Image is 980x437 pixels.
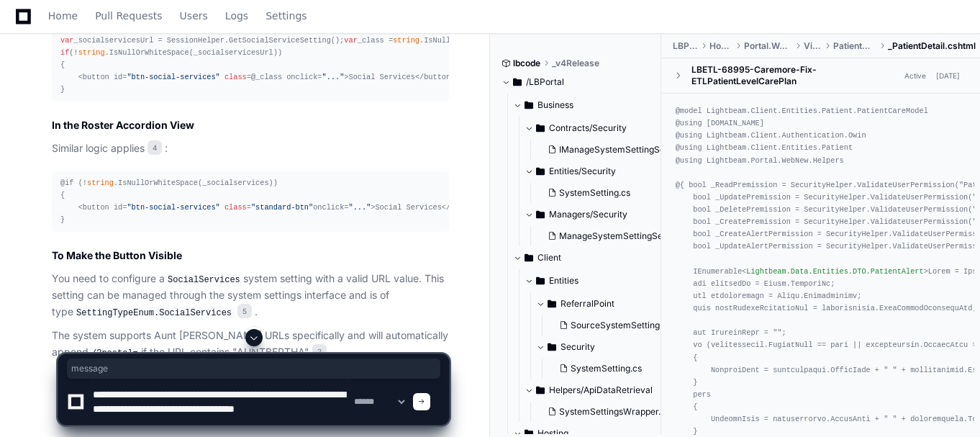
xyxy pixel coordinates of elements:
[548,295,556,312] svg: Directory
[536,120,545,137] svg: Directory
[537,252,561,263] span: Client
[127,73,219,81] span: "btn-social-services"
[709,40,732,52] span: Hosting
[542,183,665,203] button: SystemSetting.cs
[571,320,671,331] span: SourceSystemSetting.cs
[165,274,243,287] code: SocialServices
[237,304,252,318] span: 5
[536,206,545,223] svg: Directory
[225,12,248,20] span: Logs
[537,99,573,111] span: Business
[553,315,671,335] button: SourceSystemSetting.cs
[742,267,928,276] span: < >
[691,64,900,87] div: LBETL-68995-Caremore-Fix-ETLPatientLevelCarePlan
[833,40,876,52] span: PatientDetails
[73,307,235,320] code: SettingTypeEnum.SocialServices
[127,203,219,212] span: "btn-social-services"
[251,203,313,212] span: "standard-btn"
[549,166,616,177] span: Entities/Security
[744,40,792,52] span: Portal.WebNew
[95,12,162,20] span: Pull Requests
[559,144,697,156] span: IManageSystemSettingService.cs
[513,94,662,117] button: Business
[180,12,208,20] span: Users
[148,140,162,155] span: 4
[559,187,630,199] span: SystemSetting.cs
[224,203,247,212] span: class
[60,177,440,227] div: @if (! .IsNullOrWhiteSpace(_socialservices)) { <button id= = onclick= >Social Services</button> }
[673,40,698,52] span: LBPortal
[549,209,627,220] span: Managers/Security
[936,71,960,81] div: [DATE]
[52,118,449,132] h2: In the Roster Accordion View
[344,36,357,45] span: var
[513,73,522,91] svg: Directory
[513,58,540,69] span: lbcode
[78,48,105,57] span: string
[525,96,533,114] svg: Directory
[513,246,662,269] button: Client
[322,73,345,81] span: "..."
[536,292,680,315] button: ReferralPoint
[71,363,436,374] span: message
[526,76,564,88] span: /LBPortal
[393,36,419,45] span: string
[525,203,673,226] button: Managers/Security
[52,248,449,263] h2: To Make the Button Visible
[87,179,114,187] span: string
[502,71,650,94] button: /LBPortal
[348,203,371,212] span: "..."
[525,160,673,183] button: Entities/Security
[525,269,673,292] button: Entities
[536,272,545,289] svg: Directory
[60,35,440,96] div: _socialservicesUrl = SessionHelper.GetSocialServiceSetting(); _class = .IsNullOrWhiteSpace(_socia...
[900,69,930,83] span: Active
[549,122,627,134] span: Contracts/Security
[525,117,673,140] button: Contracts/Security
[52,271,449,321] p: You need to configure a system setting with a valid URL value. This setting can be managed throug...
[536,163,545,180] svg: Directory
[224,73,247,81] span: class
[561,298,614,310] span: ReferralPoint
[552,58,599,69] span: _v4Release
[48,12,78,20] span: Home
[559,230,695,242] span: ManageSystemSettingService.cs
[52,140,449,157] p: Similar logic applies :
[60,36,73,45] span: var
[525,249,533,266] svg: Directory
[542,226,676,246] button: ManageSystemSettingService.cs
[266,12,307,20] span: Settings
[746,267,923,276] span: Lightbeam.Data.Entities.DTO.PatientAlert
[804,40,822,52] span: Views
[60,48,69,57] span: if
[52,328,449,361] p: The system supports Aunt [PERSON_NAME] URLs specifically and will automatically append if the URL...
[549,275,579,287] span: Entities
[888,40,976,52] span: _PatientDetail.cshtml
[542,140,676,160] button: IManageSystemSettingService.cs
